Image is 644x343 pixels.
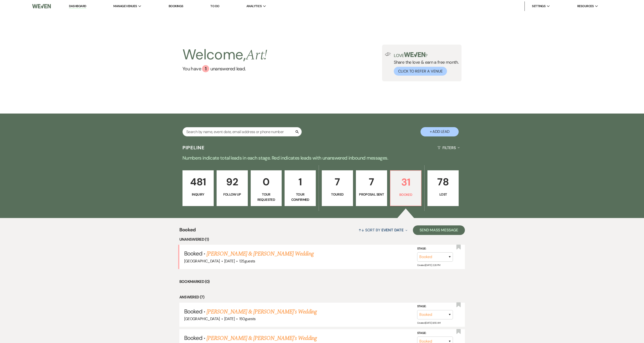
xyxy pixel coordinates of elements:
p: 7 [325,174,350,190]
button: Sort By Event Date [357,224,409,236]
li: Unanswered (1) [179,236,465,243]
span: Art ! [246,44,267,66]
p: Inquiry [186,192,211,197]
span: Created: [DATE] 2:26 PM [417,263,440,266]
a: [PERSON_NAME] & [PERSON_NAME]'s Wedding [207,334,317,343]
span: 150 guests [239,316,256,321]
span: Created: [DATE] 8:55 AM [417,321,441,324]
span: [DATE] [224,316,235,321]
button: Send Mass Message [413,225,465,235]
p: 78 [431,174,456,190]
li: Bookmarked (0) [179,279,465,285]
p: Proposal Sent [359,192,384,197]
img: weven-logo-green.svg [404,52,425,57]
p: Booked [393,192,418,197]
a: Dashboard [69,4,86,9]
span: Booked [184,250,202,257]
a: [PERSON_NAME] & [PERSON_NAME]'s Wedding [207,307,317,316]
p: 481 [186,174,211,190]
a: 78Lost [427,170,459,206]
span: Booked [184,308,202,315]
label: Stage: [417,246,453,251]
span: [GEOGRAPHIC_DATA] [184,316,220,321]
input: Search by name, event date, email address or phone number [182,127,302,136]
span: Analytics [246,4,262,9]
div: Share the love & earn a free month. [391,52,459,76]
p: Follow Up [220,192,245,197]
p: Tour Confirmed [288,192,313,203]
span: [GEOGRAPHIC_DATA] [184,259,220,264]
a: 1Tour Confirmed [285,170,316,206]
a: You have 1 unanswered lead. [182,65,267,72]
a: 481Inquiry [182,170,214,206]
p: Love ? [394,52,459,58]
img: Weven Logo [32,1,51,11]
span: 125 guests [239,259,255,264]
a: Bookings [169,4,183,8]
img: loud-speaker-illustration.svg [385,52,391,56]
p: Tour Requested [254,192,279,203]
h3: Pipeline [182,144,205,151]
a: 31Booked [390,170,422,206]
p: 7 [359,174,384,190]
button: Click to Refer a Venue [394,67,447,76]
h2: Welcome, [182,45,267,65]
a: [PERSON_NAME] & [PERSON_NAME] Wedding [207,249,313,258]
a: 92Follow Up [217,170,248,206]
li: Answered (7) [179,294,465,300]
button: Filters [436,141,462,154]
span: Resources [577,4,594,9]
span: Event Date [381,228,404,233]
p: 31 [393,174,418,190]
a: 0Tour Requested [251,170,282,206]
p: 1 [288,174,313,190]
span: Settings [532,4,545,9]
span: Booked [184,334,202,342]
p: Numbers indicate total leads in each stage. Red indicates leads with unanswered inbound messages. [150,154,494,162]
button: + Add Lead [421,127,459,136]
p: Toured [325,192,350,197]
span: Manage Venues [113,4,137,9]
a: 7Proposal Sent [356,170,387,206]
label: Stage: [417,330,453,336]
div: 1 [202,65,209,72]
p: 0 [254,174,279,190]
p: Lost [431,192,456,197]
a: 7Toured [322,170,353,206]
span: Booked [179,226,196,236]
span: [DATE] [224,259,235,264]
a: To Do [210,4,219,8]
label: Stage: [417,304,453,309]
span: ↑↓ [358,228,364,233]
p: 92 [220,174,245,190]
